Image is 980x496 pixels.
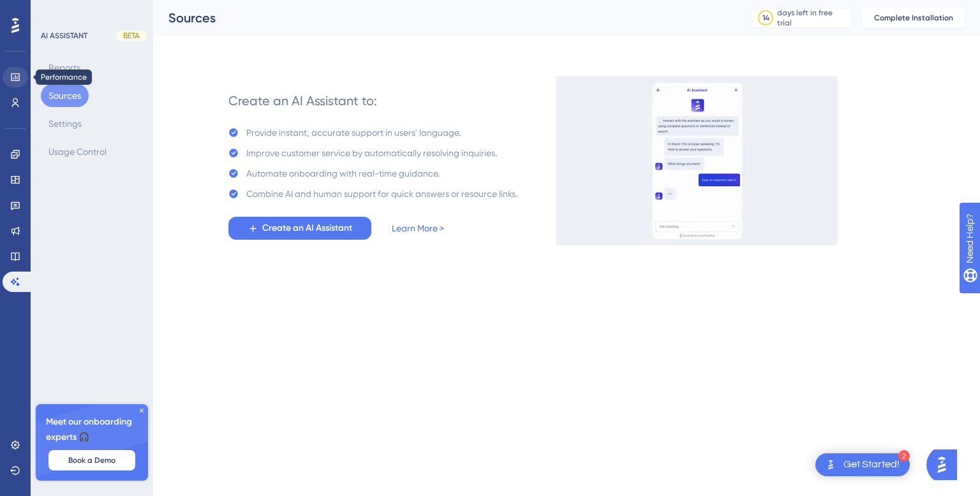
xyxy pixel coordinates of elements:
iframe: UserGuiding AI Assistant Launcher [926,446,965,484]
span: Book a Demo [68,455,115,465]
button: Complete Installation [863,8,965,28]
button: Reports [41,56,88,79]
div: Open Get Started! checklist, remaining modules: 2 [815,453,910,476]
div: Provide instant, accurate support in users' language. [246,125,461,140]
span: Meet our onboarding experts 🎧 [46,414,138,445]
div: BETA [116,31,147,41]
div: Sources [168,9,718,27]
div: Get Started! [843,458,900,472]
button: Book a Demo [48,450,135,470]
span: Create an AI Assistant [262,221,352,236]
div: 14 [762,13,769,23]
span: Complete Installation [874,13,953,23]
div: days left in free trial [777,8,848,28]
div: 2 [898,450,910,462]
img: launcher-image-alternative-text [823,457,838,472]
div: Combine AI and human support for quick answers or resource links. [246,186,517,201]
a: Learn More > [392,221,444,236]
button: Sources [41,84,89,107]
div: Improve customer service by automatically resolving inquiries. [246,145,497,161]
button: Settings [41,112,89,135]
span: Need Help? [30,3,80,18]
button: Create an AI Assistant [228,217,371,240]
img: 536038c8a6906fa413afa21d633a6c1c.gif [556,76,838,245]
button: Usage Control [41,140,114,163]
div: Automate onboarding with real-time guidance. [246,166,440,181]
div: Create an AI Assistant to: [228,92,377,110]
div: AI ASSISTANT [41,31,87,41]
